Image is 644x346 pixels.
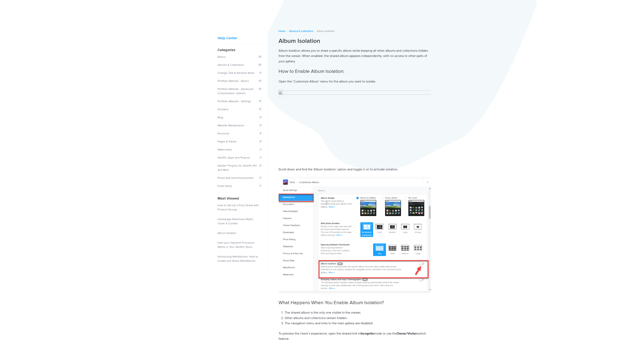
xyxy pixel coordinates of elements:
h4: Most Viewed [218,196,263,201]
a: Adobe® Plug-Ins for SlickPic (PC and Mac) [218,164,257,172]
span: 7 [259,155,262,160]
p: Scroll down and find the ‘Album Isolation’ option and toggle it on to activate isolation. [279,167,431,172]
h3: How to Enable Album Isolation: [279,68,431,75]
a: Portfolio Website - Basics [218,79,249,83]
strong: Incognito [361,332,374,336]
a: Accounts [218,132,229,135]
a: Basics [218,55,226,59]
span: 7 [259,184,262,188]
a: Domains [218,108,228,111]
a: Albums & Collections [289,30,313,33]
a: Homepage Slideshow Styles: Cover & Contain [218,217,254,225]
p: Album Isolation allows you to share a specific album while keeping all other albums and collectio... [279,48,431,64]
a: Help Center [218,36,237,40]
span: 17 [258,99,262,103]
li: The navigation menu and links to the main gallery are disabled. [285,321,431,326]
a: Portfolio Website - Advanced Customization Options [218,87,253,95]
a: Albums & Collections [218,63,244,67]
span: / [287,30,288,33]
li: Other albums and collections remain hidden. [285,315,431,321]
a: Email Setup [218,184,232,188]
span: / [315,30,315,33]
span: Album Isolation [317,30,334,33]
a: SlickPic Apps and Plug-ins [218,156,250,159]
a: Watermarks [218,148,232,151]
a: Change, Edit & Rename Items [218,71,254,75]
a: Portfolio Website - Settings [218,100,251,103]
h4: Categories [218,47,263,53]
a: Pages & Places [218,140,237,143]
span: 8 [258,139,262,143]
a: Photo Edit and Enhancement [218,176,254,180]
span: 3 [258,176,262,180]
a: Home [279,30,285,33]
p: Open the ‘Customize Album’ menu for the album you want to isolate. [279,79,431,84]
span: 9 [258,71,262,75]
a: Website Maintenance [218,124,244,127]
span: 7 [259,147,262,151]
a: Blog [218,116,223,119]
a: Introducing MobiAlbums: How to Create and Share MobiAlbums [218,255,258,263]
span: 11 [258,107,262,111]
strong: Owner/Visitor [397,332,417,336]
li: The shared album is the only one visible to the viewer. [285,310,431,315]
a: How your Payment Processor Works in Your SlickPic Store [218,241,255,249]
span: 8 [258,131,262,135]
span: 4 [258,115,262,119]
h1: Album Isolation [279,37,431,45]
h3: What Happens When You Enable Album Isolation? [279,299,431,306]
span: 22 [257,63,262,67]
span: 6 [258,164,262,168]
span: 12 [258,79,262,83]
span: 22 [257,55,262,59]
a: Album Isolation [218,231,236,235]
span: 4 [258,123,262,127]
a: How to Set Up a Price Sheet with Product Groups [218,204,259,211]
p: To preview the client’s experience, open the shared link in mode or use the switch feature. [279,331,431,342]
span: 10 [258,87,262,91]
